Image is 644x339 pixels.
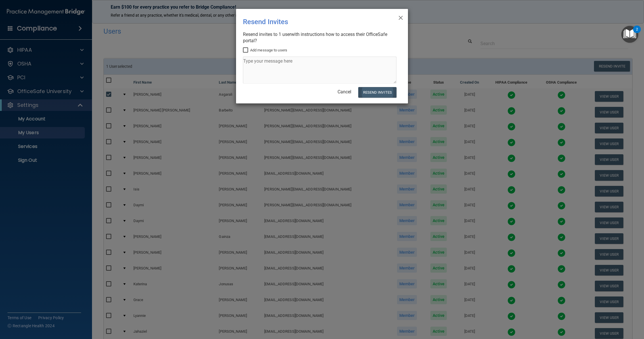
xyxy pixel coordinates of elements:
input: Add message to users [243,48,250,53]
div: 2 [636,29,638,37]
button: Open Resource Center, 2 new notifications [621,26,638,43]
span: × [398,11,403,23]
div: Resend Invites [243,14,377,30]
div: Resend invites to 1 user with instructions how to access their OfficeSafe portal? [243,31,396,44]
label: Add message to users [243,47,287,54]
a: Cancel [338,89,351,95]
button: Resend Invites [358,87,396,98]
